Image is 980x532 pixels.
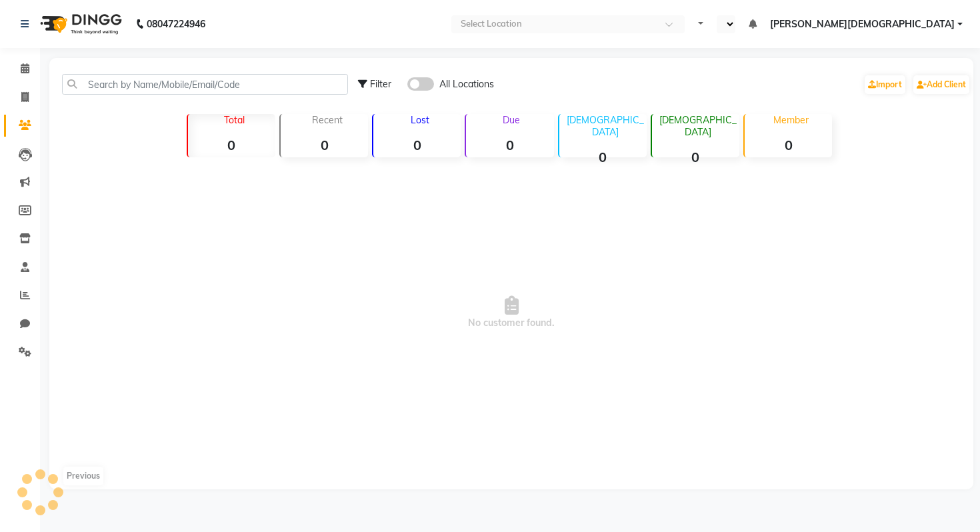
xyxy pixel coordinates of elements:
[565,114,647,138] p: [DEMOGRAPHIC_DATA]
[559,149,647,165] strong: 0
[34,5,125,43] img: logo
[657,114,739,138] p: [DEMOGRAPHIC_DATA]
[147,5,205,43] b: 08047224946
[373,137,461,153] strong: 0
[193,114,275,126] p: Total
[461,17,522,31] div: Select Location
[750,114,832,126] p: Member
[188,137,275,153] strong: 0
[49,163,973,463] span: No customer found.
[745,137,832,153] strong: 0
[281,137,368,153] strong: 0
[770,17,955,31] span: [PERSON_NAME][DEMOGRAPHIC_DATA]
[439,77,494,91] span: All Locations
[865,75,905,94] a: Import
[466,137,553,153] strong: 0
[913,75,969,94] a: Add Client
[62,74,348,95] input: Search by Name/Mobile/Email/Code
[286,114,368,126] p: Recent
[652,149,739,165] strong: 0
[370,78,391,90] span: Filter
[469,114,553,126] p: Due
[379,114,461,126] p: Lost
